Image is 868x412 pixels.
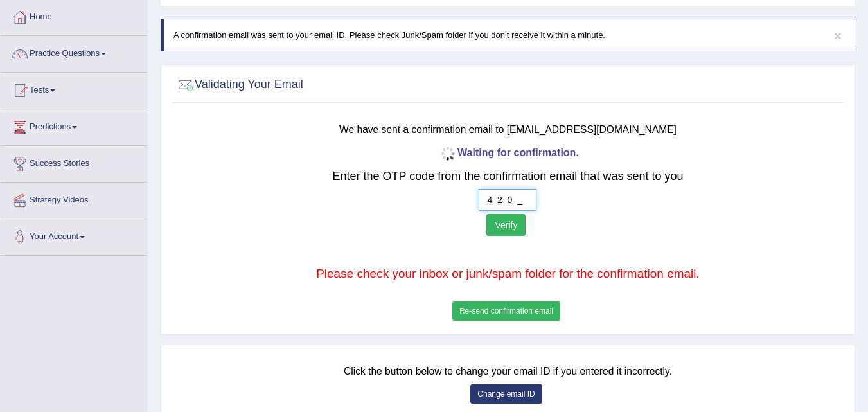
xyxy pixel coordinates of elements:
b: Waiting for confirmation. [437,147,579,158]
button: Change email ID [470,384,542,404]
small: Click the button below to change your email ID if you entered it incorrectly. [344,366,672,377]
a: Success Stories [1,146,147,178]
h2: Validating Your Email [175,75,303,94]
a: Practice Questions [1,36,147,68]
a: Your Account [1,219,147,251]
div: A confirmation email was sent to your email ID. Please check Junk/Spam folder if you don’t receiv... [161,19,855,51]
a: Strategy Videos [1,183,147,215]
small: We have sent a confirmation email to [EMAIL_ADDRESS][DOMAIN_NAME] [339,124,677,135]
img: icon-progress-circle-small.gif [437,143,457,164]
h2: Enter the OTP code from the confirmation email that was sent to you [232,170,784,183]
button: Re-send confirmation email [452,301,560,321]
a: Predictions [1,109,147,141]
button: Verify [486,214,526,236]
p: Please check your inbox or junk/spam folder for the confirmation email. [232,265,784,283]
a: Tests [1,73,147,105]
button: × [834,29,842,42]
